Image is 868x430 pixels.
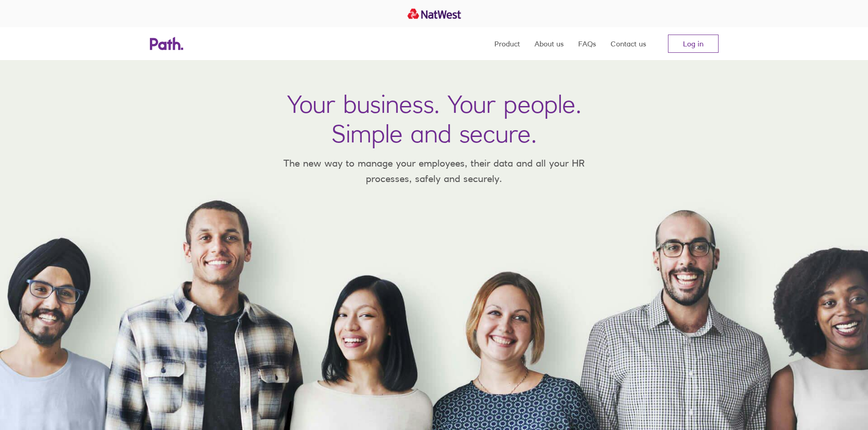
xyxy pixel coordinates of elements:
a: FAQs [578,27,596,60]
a: Log in [668,35,719,53]
p: The new way to manage your employees, their data and all your HR processes, safely and securely. [270,156,598,186]
h1: Your business. Your people. Simple and secure. [287,89,581,148]
a: About us [534,27,564,60]
a: Product [494,27,520,60]
a: Contact us [611,27,646,60]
